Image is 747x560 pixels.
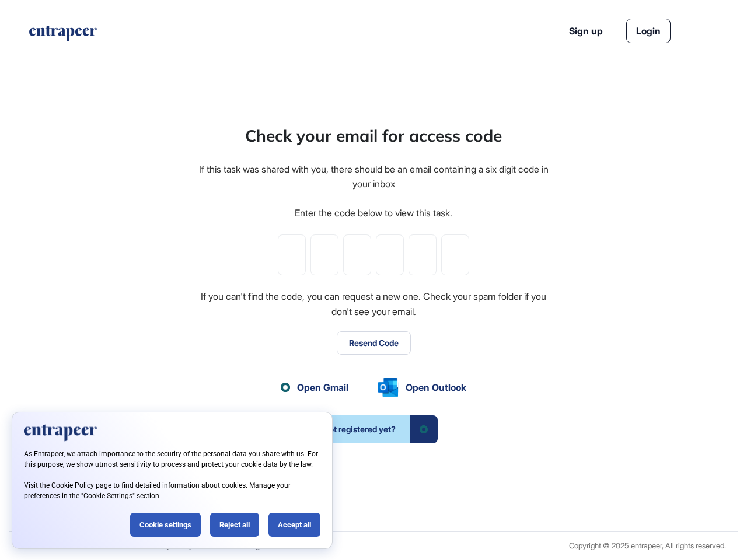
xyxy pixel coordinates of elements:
div: Copyright © 2025 entrapeer, All rights reserved. [569,541,726,550]
div: Check your email for access code [245,124,502,148]
button: Resend Code [337,331,411,355]
a: Sign up [569,24,603,38]
div: If you can't find the code, you can request a new one. Check your spam folder if you don't see yo... [197,289,550,319]
span: Not registered yet? [309,415,410,443]
span: Open Gmail [297,380,348,394]
a: entrapeer-logo [28,26,98,45]
a: Login [626,19,671,43]
div: If this task was shared with you, there should be an email containing a six digit code in your inbox [197,162,550,192]
a: Not registered yet? [309,415,438,443]
span: Open Outlook [406,380,466,394]
a: Open Gmail [281,380,348,394]
div: Enter the code below to view this task. [295,206,452,221]
a: Open Outlook [378,378,466,397]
